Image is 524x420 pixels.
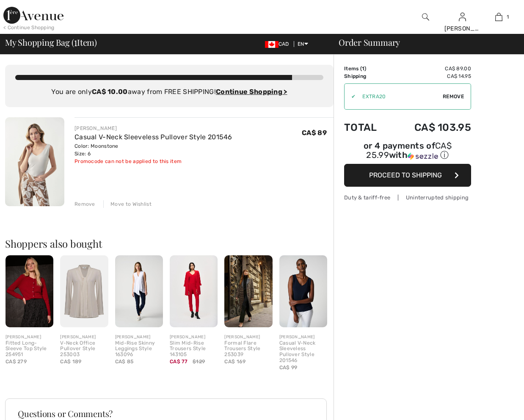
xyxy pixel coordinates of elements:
[115,340,163,358] div: Mid-Rise Skinny Leggings Style 163096
[344,164,471,187] button: Proceed to Shipping
[459,13,466,21] a: Sign In
[6,255,53,327] img: Fitted Long-Sleeve Top Style 254951
[92,88,128,96] strong: CA$ 10.00
[170,255,218,327] img: Slim Mid-Rise Trousers Style 143105
[224,334,272,340] div: [PERSON_NAME]
[265,41,279,48] img: Canadian Dollar
[74,36,77,47] span: 1
[18,409,314,418] h3: Questions or Comments?
[6,359,27,365] span: CA$ 279
[74,142,232,157] div: Color: Moonstone Size: 6
[265,41,292,47] span: CAD
[507,13,509,21] span: 1
[170,334,218,340] div: [PERSON_NAME]
[279,340,327,364] div: Casual V-Neck Sleeveless Pullover Style 201546
[74,200,95,208] div: Remove
[344,142,471,164] div: or 4 payments ofCA$ 25.99withSezzle Click to learn more about Sezzle
[5,238,334,249] h2: Shoppers also bought
[224,340,272,358] div: Formal Flare Trousers Style 253039
[115,359,134,365] span: CA$ 85
[224,255,272,327] img: Formal Flare Trousers Style 253039
[444,24,480,33] div: [PERSON_NAME]
[103,200,152,208] div: Move to Wishlist
[443,93,464,100] span: Remove
[3,24,55,31] div: < Continue Shopping
[170,359,188,365] span: CA$ 77
[5,117,64,206] img: Casual V-Neck Sleeveless Pullover Style 201546
[328,38,519,47] div: Order Summary
[224,359,245,365] span: CA$ 169
[391,113,471,142] td: CA$ 103.95
[459,12,466,22] img: My Info
[15,87,323,97] div: You are only away from FREE SHIPPING!
[115,334,163,340] div: [PERSON_NAME]
[344,113,391,142] td: Total
[344,142,471,161] div: or 4 payments of with
[366,141,452,160] span: CA$ 25.99
[74,133,232,141] a: Casual V-Neck Sleeveless Pullover Style 201546
[115,255,163,327] img: Mid-Rise Skinny Leggings Style 163096
[60,359,81,365] span: CA$ 189
[279,365,298,370] span: CA$ 99
[60,255,108,327] img: V-Neck Office Pullover Style 253003
[60,340,108,358] div: V-Neck Office Pullover Style 253003
[60,334,108,340] div: [PERSON_NAME]
[408,152,438,160] img: Sezzle
[422,12,429,22] img: search the website
[5,38,97,47] span: My Shopping Bag ( Item)
[6,334,53,340] div: [PERSON_NAME]
[391,72,471,80] td: CA$ 14.95
[481,12,517,22] a: 1
[6,340,53,358] div: Fitted Long-Sleeve Top Style 254951
[391,65,471,72] td: CA$ 89.00
[356,84,443,109] input: Promo code
[74,124,232,132] div: [PERSON_NAME]
[279,334,327,340] div: [PERSON_NAME]
[345,93,356,100] div: ✔
[279,255,327,327] img: Casual V-Neck Sleeveless Pullover Style 201546
[74,157,232,165] div: Promocode can not be applied to this item
[216,88,287,96] a: Continue Shopping >
[362,66,364,72] span: 1
[344,65,391,72] td: Items ( )
[495,12,502,22] img: My Bag
[369,171,442,179] span: Proceed to Shipping
[344,72,391,80] td: Shipping
[193,358,205,365] span: $129
[298,41,308,47] span: EN
[170,340,218,358] div: Slim Mid-Rise Trousers Style 143105
[3,7,63,24] img: 1ère Avenue
[344,193,471,202] div: Duty & tariff-free | Uninterrupted shipping
[302,129,327,137] span: CA$ 89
